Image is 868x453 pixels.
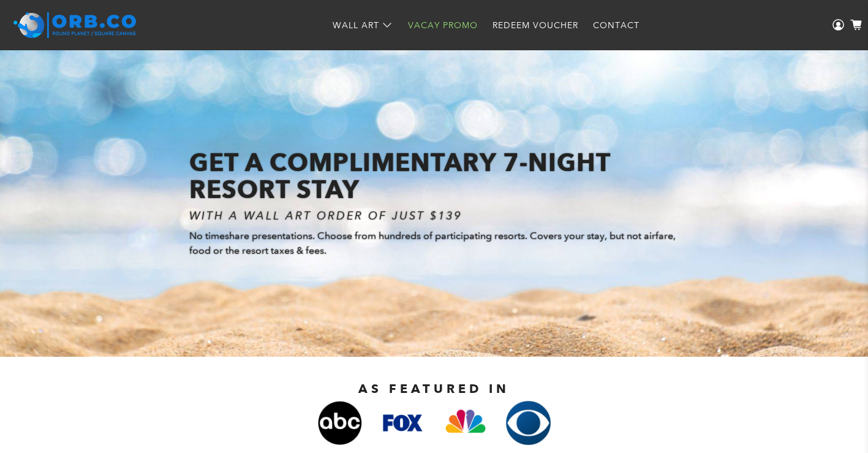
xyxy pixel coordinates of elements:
i: WITH A WALL ART ORDER OF JUST $139 [189,209,462,223]
h1: GET A COMPLIMENTARY 7-NIGHT RESORT STAY [189,149,679,203]
a: Wall Art [325,9,401,42]
h2: AS FEATURED IN [146,381,722,396]
span: No timeshare presentations. Choose from hundreds of participating resorts. Covers your stay, but ... [189,230,676,256]
a: Contact [586,9,647,42]
a: Redeem Voucher [485,9,586,42]
a: Vacay Promo [401,9,485,42]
